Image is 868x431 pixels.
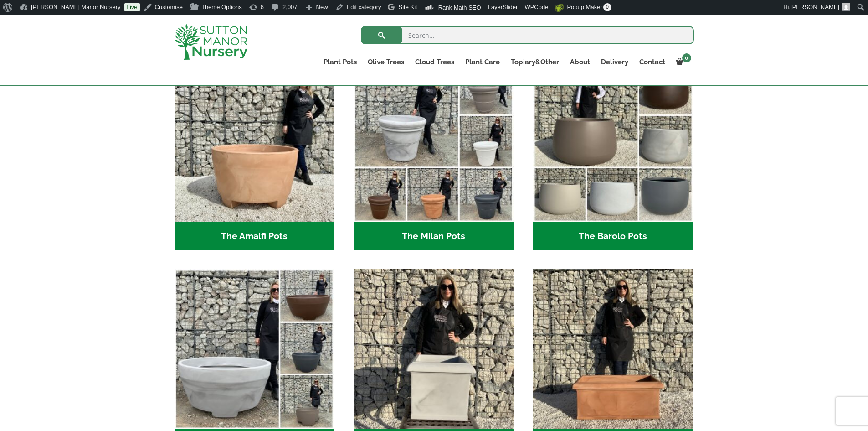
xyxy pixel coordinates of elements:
a: Visit product category The Amalfi Pots [175,62,334,250]
h2: The Milan Pots [354,222,514,250]
input: Search... [361,26,694,44]
img: The Amalfi Pots [175,62,334,222]
a: Plant Pots [318,56,362,68]
img: The Como Rectangle 90 (Colours) [533,269,693,429]
a: Visit product category The Milan Pots [354,62,514,250]
span: 0 [603,3,611,11]
a: Cloud Trees [410,56,460,68]
a: 0 [671,56,694,68]
a: Visit product category The Barolo Pots [533,62,693,250]
img: logo [175,24,247,60]
a: Olive Trees [362,56,410,68]
a: Topiary&Other [505,56,565,68]
h2: The Barolo Pots [533,222,693,250]
span: [PERSON_NAME] [791,4,839,10]
a: Contact [634,56,671,68]
h2: The Amalfi Pots [175,222,334,250]
span: Rank Math SEO [438,4,481,11]
span: 0 [682,53,691,62]
img: The Milan Pots [354,62,514,222]
a: Live [124,3,140,11]
span: Site Kit [398,4,417,10]
a: Delivery [596,56,634,68]
img: The Como Cube Pots 45 (All Colours) [354,269,514,429]
img: The Capri Pots [175,269,334,429]
a: Plant Care [460,56,505,68]
img: The Barolo Pots [533,62,693,222]
a: About [565,56,596,68]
